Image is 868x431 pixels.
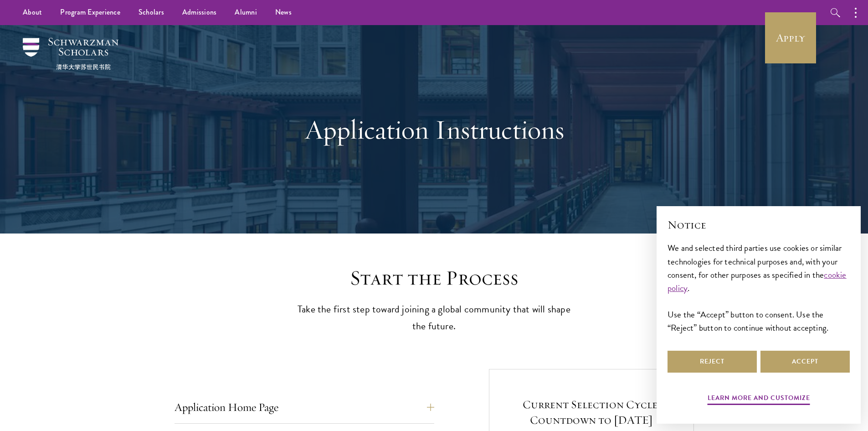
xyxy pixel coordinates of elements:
[175,396,434,418] button: Application Home Page
[668,268,847,295] a: cookie policy
[760,351,850,373] button: Accept
[277,113,591,146] h1: Application Instructions
[293,301,575,335] p: Take the first step toward joining a global community that will shape the future.
[668,351,757,373] button: Reject
[293,265,575,291] h2: Start the Process
[765,12,816,63] a: Apply
[23,38,118,70] img: Schwarzman Scholars
[668,217,850,233] h2: Notice
[708,392,810,406] button: Learn more and customize
[668,241,850,334] div: We and selected third parties use cookies or similar technologies for technical purposes and, wit...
